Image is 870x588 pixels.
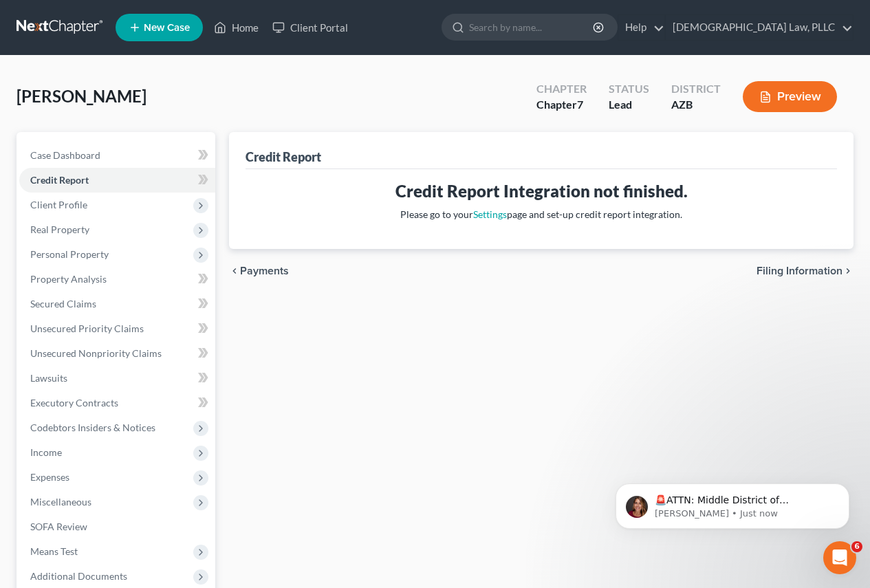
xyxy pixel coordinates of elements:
a: Executory Contracts [19,391,215,415]
span: Means Test [30,545,78,557]
iframe: Intercom live chat [823,541,856,574]
button: Preview [743,81,837,112]
span: Miscellaneous [30,496,91,508]
a: Settings [473,208,507,220]
i: chevron_left [229,265,240,276]
a: Credit Report [19,168,215,193]
input: Search by name... [469,14,595,40]
span: Codebtors Insiders & Notices [30,422,155,433]
span: [PERSON_NAME] [17,86,146,106]
a: Unsecured Priority Claims [19,316,215,341]
p: Please go to your page and set-up credit report integration. [257,208,826,221]
a: Property Analysis [19,267,215,292]
a: Unsecured Nonpriority Claims [19,341,215,366]
span: Income [30,446,62,458]
span: Property Analysis [30,273,107,285]
div: Credit Report [246,149,321,165]
span: Personal Property [30,248,109,260]
div: AZB [671,97,721,113]
span: 7 [577,98,583,111]
span: 6 [851,541,862,552]
span: Real Property [30,224,89,235]
span: Secured Claims [30,298,96,309]
i: chevron_right [842,265,853,276]
span: Executory Contracts [30,397,118,409]
span: Case Dashboard [30,149,100,161]
div: Chapter [536,81,587,97]
span: Credit Report [30,174,89,186]
span: Payments [240,265,289,276]
h3: Credit Report Integration not finished. [257,180,826,202]
span: New Case [144,23,190,33]
iframe: Intercom notifications message [595,455,870,551]
div: Status [609,81,649,97]
span: SOFA Review [30,521,87,532]
span: Unsecured Priority Claims [30,323,144,334]
a: Secured Claims [19,292,215,316]
a: SOFA Review [19,514,215,539]
button: Filing Information chevron_right [757,265,853,276]
a: Client Portal [265,15,355,40]
span: Unsecured Nonpriority Claims [30,347,162,359]
div: District [671,81,721,97]
span: Additional Documents [30,570,127,582]
div: Lead [609,97,649,113]
span: Expenses [30,471,69,483]
span: Filing Information [757,265,842,276]
a: Lawsuits [19,366,215,391]
a: Home [207,15,265,40]
button: chevron_left Payments [229,265,289,276]
span: Lawsuits [30,372,67,384]
span: Client Profile [30,199,87,210]
a: Case Dashboard [19,143,215,168]
a: [DEMOGRAPHIC_DATA] Law, PLLC [666,15,853,40]
a: Help [618,15,664,40]
div: Chapter [536,97,587,113]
